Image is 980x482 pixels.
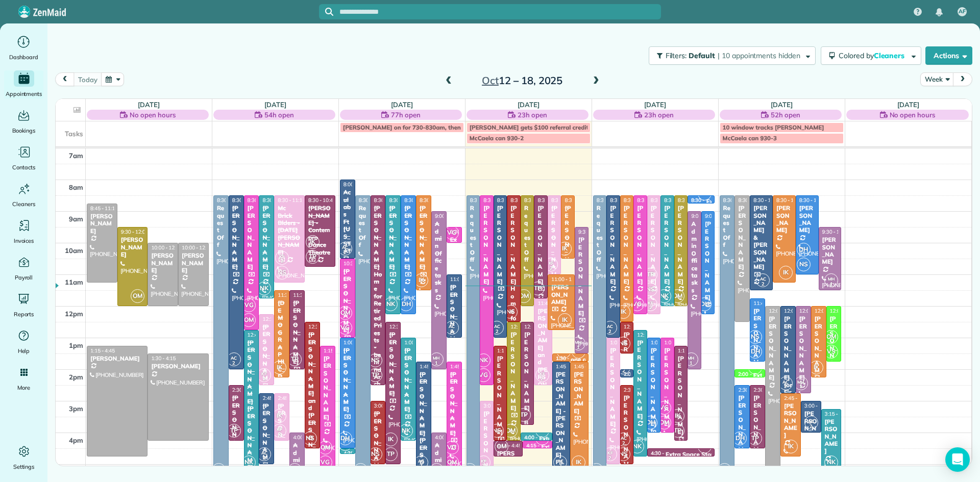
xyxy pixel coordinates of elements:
[549,260,554,266] span: KF
[706,198,765,205] div: Extra Space Storage
[288,352,302,366] span: TP
[928,1,950,23] div: Notifications
[555,371,567,466] div: [PERSON_NAME] - [PERSON_NAME] FIL
[795,382,807,392] small: 1
[338,321,352,335] span: VG
[308,331,317,478] div: [PERSON_NAME] and [PERSON_NAME]
[232,394,241,460] div: [PERSON_NAME]
[4,327,43,356] a: Help
[537,308,549,410] div: [PERSON_NAME] and [PERSON_NAME]
[839,51,908,60] span: Colored by
[874,51,906,60] span: Cleaners
[636,205,644,285] div: [PERSON_NAME]
[217,197,241,204] span: 8:30 - 5:30
[306,235,320,249] span: IK
[925,46,972,65] button: Actions
[804,410,818,476] div: [PERSON_NAME] - Bet Investments
[433,355,440,361] span: MH
[753,308,762,373] div: [PERSON_NAME]
[276,257,288,266] small: 2
[389,197,416,204] span: 8:30 - 12:15
[483,402,508,409] span: 3:00 - 5:15
[445,226,459,240] span: VG
[664,197,692,204] span: 8:30 - 12:00
[748,345,762,359] span: DH
[815,308,842,314] span: 12:00 - 2:15
[248,332,275,338] span: 12:45 - 5:15
[388,205,398,270] div: [PERSON_NAME]
[689,51,716,60] span: Default
[273,361,286,374] span: IK
[704,220,712,301] div: [PERSON_NAME]
[278,292,305,298] span: 11:30 - 2:15
[9,52,38,62] span: Dashboard
[723,134,777,142] span: McCaela can 930-3
[678,347,702,354] span: 1:15 - 4:15
[242,298,256,312] span: VG
[4,217,43,246] a: Invoices
[232,205,241,270] div: [PERSON_NAME]
[90,355,144,362] div: [PERSON_NAME]
[449,323,455,329] span: AC
[4,144,43,172] a: Contacts
[391,100,413,109] a: [DATE]
[15,272,33,283] span: Payroll
[216,205,226,248] div: Request Off
[824,345,838,359] span: VS
[822,236,839,266] div: [PERSON_NAME]
[262,395,287,401] span: 2:45 - 5:00
[688,355,695,361] span: MH
[494,323,500,329] span: AC
[649,46,816,65] button: Filters: Default | 10 appointments hidden
[517,408,531,422] span: TP
[824,330,838,344] span: OM
[14,236,34,246] span: Invoices
[782,379,789,385] span: AC
[551,205,558,285] div: [PERSON_NAME]
[275,266,289,280] span: NS
[232,197,257,204] span: 8:30 - 2:00
[738,205,747,270] div: [PERSON_NAME]
[450,363,475,370] span: 1:45 - 5:15
[617,305,630,319] span: IK
[14,309,34,319] span: Reports
[293,292,321,298] span: 11:30 - 2:00
[623,394,631,475] div: [PERSON_NAME]
[753,205,770,270] div: [PERSON_NAME] & [PERSON_NAME]
[753,372,812,379] div: Extra Space Storage
[799,197,827,204] span: 8:30 - 11:00
[784,308,812,314] span: 12:00 - 2:45
[609,347,617,427] div: [PERSON_NAME]
[4,254,43,283] a: Payroll
[691,213,716,219] span: 9:00 - 2:00
[258,374,271,384] small: 2
[342,244,348,250] span: AC
[278,197,305,204] span: 8:30 - 11:15
[677,355,685,436] div: [PERSON_NAME]
[776,197,804,204] span: 8:30 - 11:15
[151,244,182,251] span: 10:00 - 12:00
[470,123,668,131] span: [PERSON_NAME] gets $100 referral credit for [PERSON_NAME] house
[343,347,352,413] div: [PERSON_NAME]
[776,205,793,234] div: [PERSON_NAME]
[825,280,838,289] small: 1
[319,8,333,16] button: Focus search
[536,374,549,384] small: 2
[769,308,796,314] span: 12:00 - 5:15
[783,315,793,454] div: [PERSON_NAME] for First Rate appliances
[617,337,630,350] span: NS
[718,51,800,60] span: | 10 appointments hidden
[524,323,552,330] span: 12:30 - 3:45
[558,313,572,327] span: IK
[181,252,206,274] div: [PERSON_NAME]
[262,197,290,204] span: 8:30 - 11:45
[677,205,685,285] div: [PERSON_NAME]
[723,123,824,131] span: 10 window tracks [PERSON_NAME]
[920,72,953,86] button: Week
[578,236,585,317] div: [PERSON_NAME]
[810,361,823,374] span: IK
[797,258,811,271] span: NS
[644,303,657,313] small: 2
[120,236,145,258] div: [PERSON_NAME]
[404,197,432,204] span: 8:30 - 12:15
